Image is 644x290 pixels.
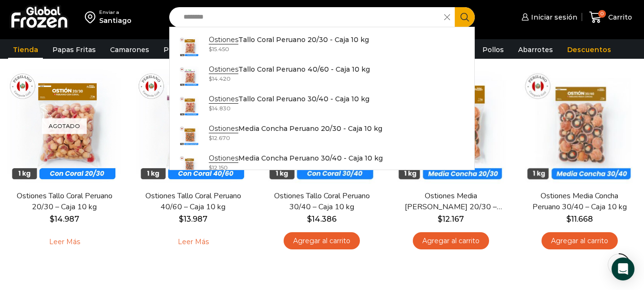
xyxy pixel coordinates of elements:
a: Ostiones Tallo Coral Peruano 20/30 – Caja 10 kg [13,191,116,213]
a: OstionesTallo Coral Peruano 30/40 - Caja 10 kg $14.830 [170,91,474,121]
span: $ [209,75,212,82]
div: Enviar a [99,9,132,16]
a: Ostiones Tallo Coral Peruano 30/40 – Caja 10 kg [270,191,373,213]
span: $ [438,215,442,224]
bdi: 11.668 [566,215,593,224]
bdi: 12.150 [209,164,228,171]
p: Media Concha Peruano 20/30 - Caja 10 kg [209,123,382,134]
a: OstionesMedia Concha Peruano 30/40 - Caja 10 kg $12.150 [170,150,474,180]
strong: Ostiones [209,95,238,104]
a: Camarones [105,41,154,59]
a: 0 Carrito [587,6,634,29]
a: Agregar al carrito: “Ostiones Media Concha Peruano 20/30 - Caja 10 kg” [413,232,489,250]
strong: Ostiones [209,65,238,74]
bdi: 14.420 [209,75,231,82]
p: Tallo Coral Peruano 30/40 - Caja 10 kg [209,94,369,104]
p: Tallo Coral Peruano 40/60 - Caja 10 kg [209,64,370,75]
div: Santiago [99,16,132,25]
bdi: 15.450 [209,45,229,53]
a: Pollos [478,41,509,59]
span: 0 [598,10,606,18]
a: OstionesTallo Coral Peruano 20/30 - Caja 10 kg $15.450 [170,32,474,62]
a: Leé más sobre “Ostiones Tallo Coral Peruano 40/60 - Caja 10 kg” [163,232,224,252]
img: address-field-icon.svg [85,9,99,25]
bdi: 14.386 [307,215,337,224]
a: Pescados y Mariscos [159,41,240,59]
bdi: 13.987 [179,215,207,224]
button: Search button [455,7,475,27]
a: Ostiones Media Concha Peruano 30/40 – Caja 10 kg [528,191,631,213]
span: $ [307,215,312,224]
span: $ [566,215,571,224]
strong: Ostiones [209,154,238,163]
p: Tallo Coral Peruano 20/30 - Caja 10 kg [209,34,369,45]
span: $ [209,164,212,171]
span: $ [209,45,212,53]
bdi: 14.987 [50,215,79,224]
a: Ostiones Tallo Coral Peruano 40/60 – Caja 10 kg [142,191,245,213]
div: Open Intercom Messenger [612,258,634,280]
a: Ostiones Media [PERSON_NAME] 20/30 – Caja 10 kg [399,191,502,213]
a: Descuentos [562,41,616,59]
span: Iniciar sesión [529,12,577,22]
a: Papas Fritas [48,41,101,59]
a: OstionesTallo Coral Peruano 40/60 - Caja 10 kg $14.420 [170,62,474,91]
span: Carrito [606,12,632,22]
bdi: 12.167 [438,215,464,224]
a: Tienda [8,41,43,59]
span: $ [179,215,184,224]
bdi: 12.670 [209,134,230,141]
p: Agotado [42,118,87,134]
a: OstionesMedia Concha Peruano 20/30 - Caja 10 kg $12.670 [170,121,474,150]
a: Iniciar sesión [519,8,577,27]
span: $ [209,105,212,112]
strong: Ostiones [209,124,238,133]
span: $ [209,134,212,141]
a: Abarrotes [513,41,558,59]
p: Media Concha Peruano 30/40 - Caja 10 kg [209,153,383,163]
span: $ [50,215,54,224]
a: Leé más sobre “Ostiones Tallo Coral Peruano 20/30 - Caja 10 kg” [34,232,95,252]
strong: Ostiones [209,35,238,44]
a: Agregar al carrito: “Ostiones Media Concha Peruano 30/40 - Caja 10 kg” [542,232,618,250]
bdi: 14.830 [209,105,231,112]
a: Agregar al carrito: “Ostiones Tallo Coral Peruano 30/40 - Caja 10 kg” [284,232,360,250]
